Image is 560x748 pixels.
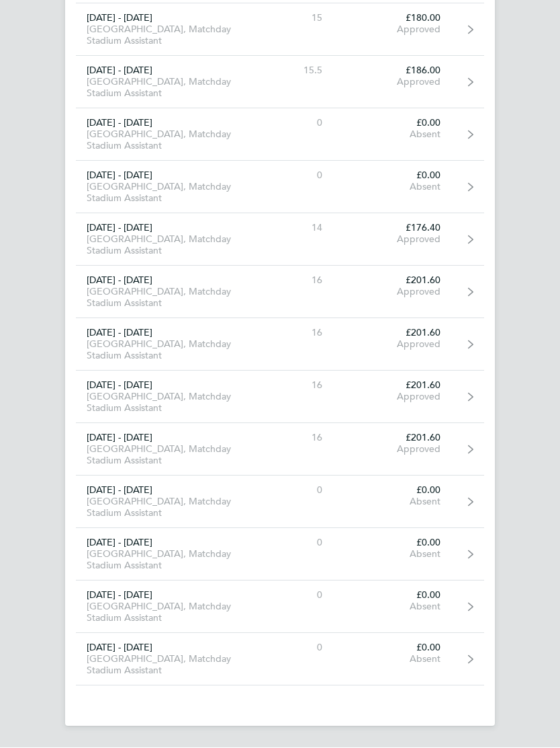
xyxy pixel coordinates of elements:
[76,118,256,129] div: [DATE] - [DATE]
[76,13,256,24] div: [DATE] - [DATE]
[76,496,256,519] div: [GEOGRAPHIC_DATA], Matchday Stadium Assistant
[76,319,484,371] a: [DATE] - [DATE][GEOGRAPHIC_DATA], Matchday Stadium Assistant16£201.60Approved
[333,391,451,403] div: Approved
[333,13,451,24] div: £180.00
[76,170,256,182] div: [DATE] - [DATE]
[76,485,256,496] div: [DATE] - [DATE]
[76,642,256,654] div: [DATE] - [DATE]
[76,65,256,77] div: [DATE] - [DATE]
[256,328,334,339] div: 16
[256,223,334,234] div: 14
[76,654,256,677] div: [GEOGRAPHIC_DATA], Matchday Stadium Assistant
[76,4,484,57] a: [DATE] - [DATE][GEOGRAPHIC_DATA], Matchday Stadium Assistant15£180.00Approved
[76,529,484,581] a: [DATE] - [DATE][GEOGRAPHIC_DATA], Matchday Stadium Assistant0£0.00Absent
[76,266,484,319] a: [DATE] - [DATE][GEOGRAPHIC_DATA], Matchday Stadium Assistant16£201.60Approved
[256,380,334,391] div: 16
[333,433,451,444] div: £201.60
[333,234,451,246] div: Approved
[333,182,451,193] div: Absent
[76,380,256,391] div: [DATE] - [DATE]
[333,129,451,141] div: Absent
[333,642,451,654] div: £0.00
[333,77,451,88] div: Approved
[76,234,256,257] div: [GEOGRAPHIC_DATA], Matchday Stadium Assistant
[76,339,256,362] div: [GEOGRAPHIC_DATA], Matchday Stadium Assistant
[76,549,256,572] div: [GEOGRAPHIC_DATA], Matchday Stadium Assistant
[76,634,484,686] a: [DATE] - [DATE][GEOGRAPHIC_DATA], Matchday Stadium Assistant0£0.00Absent
[256,65,334,77] div: 15.5
[333,339,451,350] div: Approved
[76,129,256,152] div: [GEOGRAPHIC_DATA], Matchday Stadium Assistant
[76,424,484,476] a: [DATE] - [DATE][GEOGRAPHIC_DATA], Matchday Stadium Assistant16£201.60Approved
[333,223,451,234] div: £176.40
[76,275,256,287] div: [DATE] - [DATE]
[76,590,256,601] div: [DATE] - [DATE]
[256,170,334,182] div: 0
[333,287,451,298] div: Approved
[333,549,451,560] div: Absent
[76,581,484,634] a: [DATE] - [DATE][GEOGRAPHIC_DATA], Matchday Stadium Assistant0£0.00Absent
[333,170,451,182] div: £0.00
[333,496,451,508] div: Absent
[333,601,451,613] div: Absent
[76,24,256,47] div: [GEOGRAPHIC_DATA], Matchday Stadium Assistant
[256,485,334,496] div: 0
[333,590,451,601] div: £0.00
[256,275,334,287] div: 16
[333,380,451,391] div: £201.60
[333,328,451,339] div: £201.60
[76,109,484,161] a: [DATE] - [DATE][GEOGRAPHIC_DATA], Matchday Stadium Assistant0£0.00Absent
[256,433,334,444] div: 16
[76,601,256,624] div: [GEOGRAPHIC_DATA], Matchday Stadium Assistant
[333,24,451,36] div: Approved
[333,654,451,665] div: Absent
[76,444,256,467] div: [GEOGRAPHIC_DATA], Matchday Stadium Assistant
[76,223,256,234] div: [DATE] - [DATE]
[256,118,334,129] div: 0
[333,485,451,496] div: £0.00
[256,13,334,24] div: 15
[76,391,256,414] div: [GEOGRAPHIC_DATA], Matchday Stadium Assistant
[76,77,256,100] div: [GEOGRAPHIC_DATA], Matchday Stadium Assistant
[76,182,256,204] div: [GEOGRAPHIC_DATA], Matchday Stadium Assistant
[256,642,334,654] div: 0
[333,444,451,455] div: Approved
[256,590,334,601] div: 0
[333,118,451,129] div: £0.00
[76,161,484,214] a: [DATE] - [DATE][GEOGRAPHIC_DATA], Matchday Stadium Assistant0£0.00Absent
[76,57,484,109] a: [DATE] - [DATE][GEOGRAPHIC_DATA], Matchday Stadium Assistant15.5£186.00Approved
[76,433,256,444] div: [DATE] - [DATE]
[76,214,484,266] a: [DATE] - [DATE][GEOGRAPHIC_DATA], Matchday Stadium Assistant14£176.40Approved
[76,287,256,309] div: [GEOGRAPHIC_DATA], Matchday Stadium Assistant
[76,476,484,529] a: [DATE] - [DATE][GEOGRAPHIC_DATA], Matchday Stadium Assistant0£0.00Absent
[333,537,451,549] div: £0.00
[76,371,484,424] a: [DATE] - [DATE][GEOGRAPHIC_DATA], Matchday Stadium Assistant16£201.60Approved
[76,537,256,549] div: [DATE] - [DATE]
[333,275,451,287] div: £201.60
[256,537,334,549] div: 0
[333,65,451,77] div: £186.00
[76,328,256,339] div: [DATE] - [DATE]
